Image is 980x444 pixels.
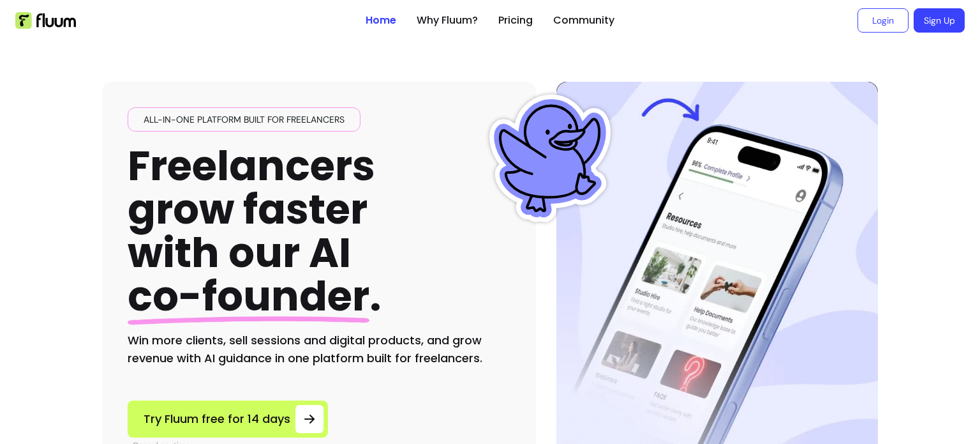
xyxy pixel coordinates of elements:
a: Login [857,8,909,33]
h2: Win more clients, sell sessions and digital products, and grow revenue with AI guidance in one pl... [128,332,510,367]
a: Pricing [498,13,533,28]
span: co-founder [128,268,369,325]
a: Try Fluum free for 14 days [128,401,328,438]
img: Fluum Duck sticker [486,95,614,222]
h1: Freelancers grow faster with our AI . [128,144,382,319]
a: Community [553,13,614,28]
a: Home [366,13,396,28]
a: Why Fluum? [417,13,478,28]
img: Fluum Logo [15,12,76,29]
span: All-in-one platform built for freelancers [138,113,350,126]
a: Sign Up [914,8,965,33]
span: Try Fluum free for 14 days [144,410,290,428]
